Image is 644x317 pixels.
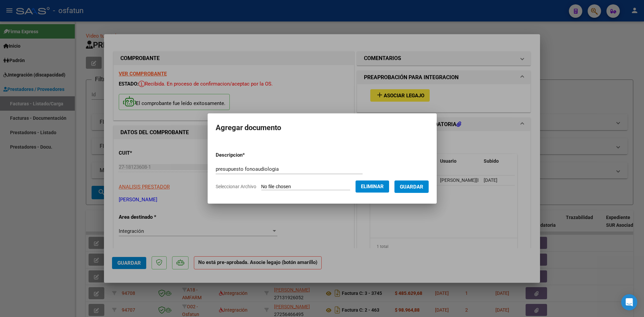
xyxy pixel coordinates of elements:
[361,183,384,190] span: Eliminar
[400,184,423,190] span: Guardar
[356,180,389,193] button: Eliminar
[621,294,637,310] div: Open Intercom Messenger
[216,151,280,159] p: Descripcion
[394,180,429,193] button: Guardar
[216,184,256,189] span: Seleccionar Archivo
[216,121,429,134] h2: Agregar documento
